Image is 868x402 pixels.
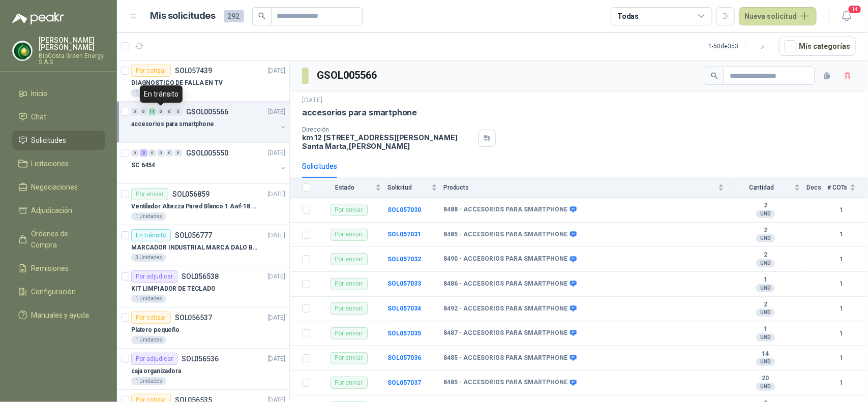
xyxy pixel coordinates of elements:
span: Solicitudes [32,135,67,146]
a: Adjudicación [12,201,105,220]
div: 0 [148,149,156,157]
b: 2 [730,227,800,235]
a: Por adjudicarSOL056538[DATE] KIT LIMPIADOR DE TECLADO1 Unidades [117,266,289,307]
th: Solicitud [387,178,443,198]
img: Company Logo [13,41,32,60]
a: SOL057035 [387,330,421,337]
div: 1 Unidades [131,212,166,221]
span: Cantidad [730,184,792,191]
a: SOL057033 [387,280,421,287]
p: DIAGNOSTICO DE FALLA EN TV [131,78,223,88]
b: 1 [827,353,856,363]
th: Producto [443,178,730,198]
div: UND [756,284,775,292]
div: Por enviar [131,188,168,200]
a: SOL057036 [387,354,421,361]
a: SOL057030 [387,206,421,213]
th: Cantidad [730,178,806,198]
p: [DATE] [268,190,285,199]
p: km 12 [STREET_ADDRESS][PERSON_NAME] Santa Marta , [PERSON_NAME] [302,133,474,150]
button: Nueva solicitud [739,7,817,25]
b: 1 [827,205,856,215]
span: search [711,72,718,79]
p: accesorios para smartphone [302,107,417,118]
b: 1 [827,230,856,239]
div: 3 Unidades [131,254,166,262]
div: 0 [174,149,182,157]
a: SOL057037 [387,379,421,386]
span: 292 [224,10,244,22]
a: Remisiones [12,259,105,278]
b: 2 [730,251,800,259]
th: # COTs [827,178,868,198]
a: Por cotizarSOL057439[DATE] DIAGNOSTICO DE FALLA EN TV1 Unidades [117,60,289,102]
b: 1 [730,276,800,284]
div: 11 [148,108,156,115]
p: [DATE] [268,313,285,323]
a: Negociaciones [12,177,105,197]
div: UND [756,333,775,342]
div: 0 [157,108,165,115]
p: [DATE] [268,66,285,76]
div: Por adjudicar [131,270,177,283]
div: Por enviar [331,302,368,315]
div: 1 Unidades [131,295,166,303]
th: Estado [316,178,387,198]
p: accesorios para smartphone [131,119,214,129]
span: Licitaciones [32,158,69,169]
span: Inicio [32,88,48,99]
button: 14 [837,7,856,25]
th: Docs [806,178,827,198]
div: 1 Unidades [131,89,166,97]
b: SOL057032 [387,256,421,263]
div: 1 - 50 de 353 [708,38,771,54]
span: Producto [443,184,716,191]
img: Logo peakr [12,12,64,24]
div: Por enviar [331,229,368,241]
b: 1 [827,329,856,338]
a: Manuales y ayuda [12,305,105,325]
p: Ventilador Altezza Pared Blanco 1 Awf-18 Pro Balinera [131,202,258,211]
b: 8492 - ACCESORIOS PARA SMARTPHONE [443,305,567,313]
div: Por enviar [331,278,368,290]
div: 0 [140,108,147,115]
div: Por cotizar [131,312,171,324]
p: caja organizadora [131,366,181,376]
span: Remisiones [32,263,69,274]
b: SOL057034 [387,305,421,312]
div: En tránsito [131,229,171,241]
div: 1 Unidades [131,377,166,385]
b: 1 [827,255,856,264]
div: 0 [157,149,165,157]
h1: Mis solicitudes [151,9,216,23]
b: 8488 - ACCESORIOS PARA SMARTPHONE [443,206,567,214]
b: 1 [827,304,856,314]
div: Por enviar [331,253,368,265]
p: Dirección [302,126,474,133]
a: Por adjudicarSOL056536[DATE] caja organizadora1 Unidades [117,349,289,390]
div: UND [756,383,775,391]
p: [DATE] [268,354,285,364]
h3: GSOL005566 [317,68,378,83]
div: UND [756,259,775,267]
div: UND [756,358,775,366]
span: Adjudicación [32,205,73,216]
div: 0 [166,149,173,157]
a: Licitaciones [12,154,105,173]
a: Por enviarSOL056859[DATE] Ventilador Altezza Pared Blanco 1 Awf-18 Pro Balinera1 Unidades [117,184,289,225]
span: Estado [316,184,373,191]
a: Inicio [12,84,105,103]
p: MARCADOR INDUSTRIAL MARCA DALO BLANCO [131,243,258,253]
p: SC 6454 [131,161,155,170]
div: 0 [166,108,173,115]
b: 2 [730,301,800,309]
span: search [258,12,265,19]
a: SOL057031 [387,231,421,238]
a: 0 2 0 0 0 0 GSOL005550[DATE] SC 6454 [131,147,287,179]
a: Órdenes de Compra [12,224,105,255]
p: BioCosta Green Energy S.A.S [39,53,105,65]
div: UND [756,308,775,317]
b: 8486 - ACCESORIOS PARA SMARTPHONE [443,280,567,288]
